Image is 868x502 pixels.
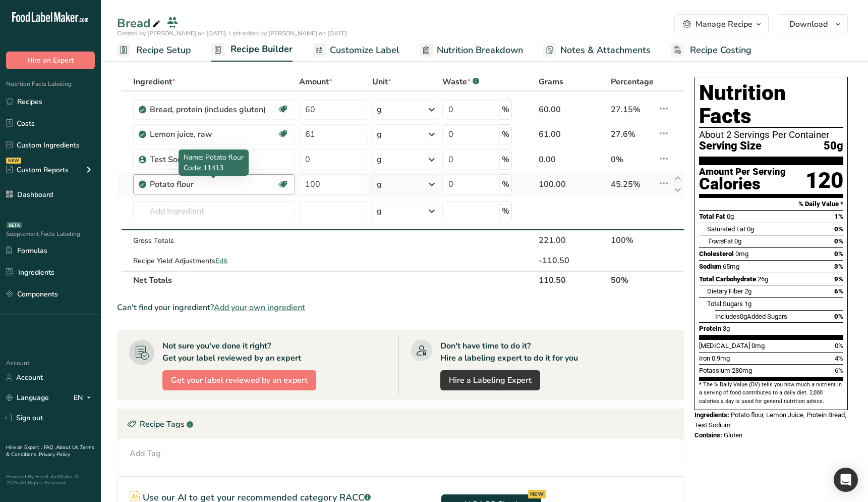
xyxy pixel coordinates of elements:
span: Percentage [611,76,654,88]
button: Download [777,14,848,34]
span: 1% [834,213,843,220]
a: Hire an Expert . [6,444,42,451]
span: Total Carbohydrate [699,275,756,283]
span: Contains: [695,431,722,439]
span: 0% [834,313,843,320]
div: BETA [7,222,22,228]
div: Potato flour [150,178,276,190]
div: 61.00 [539,128,607,140]
i: Trans [707,237,724,245]
span: Code: 11413 [184,163,223,173]
span: Dietary Fiber [707,287,743,295]
span: Total Sugars [707,300,743,308]
a: Privacy Policy [39,451,70,458]
button: Manage Recipe [674,14,769,34]
div: EN [74,392,95,404]
span: 4% [835,355,843,362]
span: Protein [699,325,721,332]
div: g [377,178,382,190]
div: g [377,205,382,217]
span: 65mg [723,263,739,270]
span: Iron [699,355,710,362]
div: 27.15% [611,104,654,116]
span: 2g [744,287,751,295]
span: 0g [747,225,754,233]
div: Add Tag [130,447,161,460]
span: Get your label reviewed by an expert [171,374,308,386]
span: Recipe Costing [690,43,751,57]
span: Add your own ingredient [214,302,305,314]
div: 221.00 [539,234,607,246]
span: 3g [723,325,730,332]
span: 0mg [751,342,765,349]
span: 50g [824,140,843,153]
span: Recipe Builder [230,42,293,56]
a: About Us . [56,444,80,451]
a: FAQ . [44,444,56,451]
section: % Daily Value * [699,198,843,210]
span: Cholesterol [699,250,734,258]
span: 26g [758,275,768,283]
span: 0g [727,213,734,220]
span: 0% [834,250,843,258]
span: 0% [834,237,843,245]
div: Calories [699,177,786,191]
span: Fat [707,237,733,245]
span: 6% [834,287,843,295]
div: Recipe Tags [118,409,684,439]
div: Open Intercom Messenger [834,468,858,492]
span: Nutrition Breakdown [437,43,523,57]
span: Potassium [699,367,730,374]
div: 0% [611,154,654,166]
div: 100% [611,234,654,246]
span: 0% [835,342,843,349]
div: Bread [117,14,162,32]
span: Edit [215,256,227,266]
span: 0g [734,237,741,245]
div: Gross Totals [133,235,295,246]
span: 0g [740,313,747,320]
div: Can't find your ingredient? [117,302,684,314]
span: Grams [539,76,563,88]
div: 45.25% [611,178,654,190]
button: Hire an Expert [6,52,95,69]
input: Add Ingredient [133,201,295,221]
div: g [377,128,382,140]
span: Amount [299,76,332,88]
div: 100.00 [539,178,607,190]
div: 120 [805,167,843,194]
a: Terms & Conditions . [6,444,94,458]
span: Customize Label [330,43,399,57]
span: Serving Size [699,140,762,153]
h1: Nutrition Facts [699,81,843,128]
div: 60.00 [539,104,607,116]
span: 9% [834,275,843,283]
div: Test Sodium [150,154,276,166]
div: 0.00 [539,154,607,166]
span: Total Fat [699,213,725,220]
th: 110.50 [537,271,609,289]
div: NEW [528,490,546,498]
a: Nutrition Breakdown [420,39,523,62]
span: Name: Potato flour [184,153,244,162]
a: Recipe Builder [211,38,293,62]
a: Recipe Setup [117,39,191,62]
div: NEW [6,158,21,164]
span: 0% [834,225,843,233]
span: 3% [834,263,843,270]
div: g [377,154,382,166]
th: 50% [609,271,656,289]
th: Net Totals [131,271,514,289]
div: 27.6% [611,128,654,140]
span: [MEDICAL_DATA] [699,342,750,349]
span: 0.9mg [712,355,730,362]
span: 1g [744,300,751,308]
span: 6% [835,367,843,374]
span: Sodium [699,263,721,270]
div: Not sure you've done it right? Get your label reviewed by an expert [162,340,301,364]
span: Unit [372,76,391,88]
span: Created by [PERSON_NAME] on [DATE], Last edited by [PERSON_NAME] on [DATE] [117,29,347,37]
span: Notes & Attachments [560,43,651,57]
div: Bread, protein (includes gluten) [150,104,276,116]
a: Hire a Labeling Expert [440,370,540,390]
